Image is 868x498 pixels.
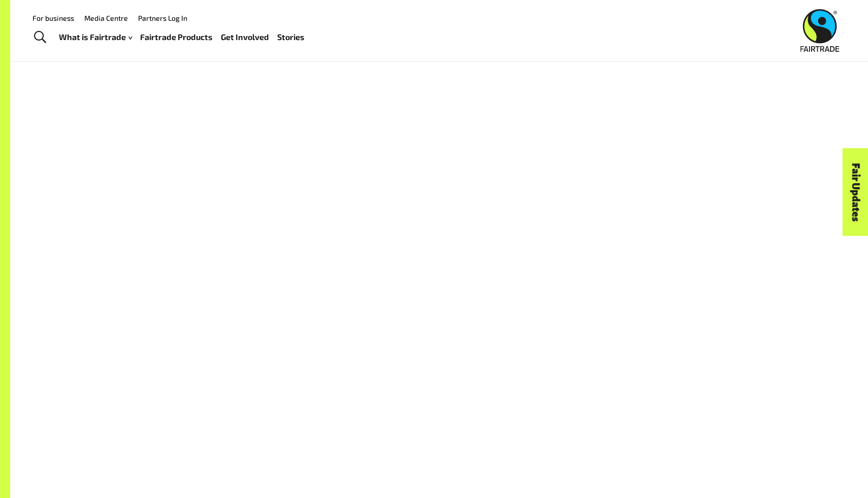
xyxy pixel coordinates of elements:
[221,30,269,45] a: Get Involved
[277,30,305,45] a: Stories
[32,14,74,22] a: For business
[84,14,128,22] a: Media Centre
[140,30,213,45] a: Fairtrade Products
[138,14,187,22] a: Partners Log In
[59,30,132,45] a: What is Fairtrade
[800,9,840,52] img: Fairtrade Australia New Zealand logo
[27,25,52,50] a: Toggle Search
